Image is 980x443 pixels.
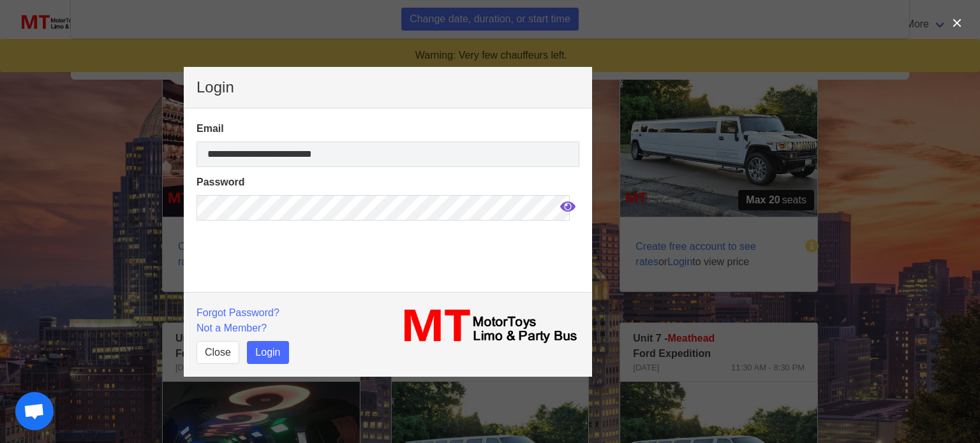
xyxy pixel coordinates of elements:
[197,80,579,95] p: Login
[247,341,288,364] button: Login
[197,341,239,364] button: Close
[197,121,579,136] label: Email
[197,307,279,318] a: Forgot Password?
[396,305,579,347] img: MT_logo_name.png
[197,175,579,190] label: Password
[197,323,267,333] a: Not a Member?
[15,392,54,430] div: Open chat
[197,228,390,324] iframe: reCAPTCHA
